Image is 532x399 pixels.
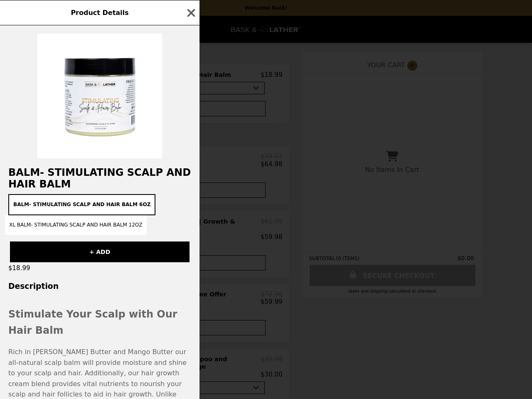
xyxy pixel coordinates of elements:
button: BALM- Stimulating Scalp and Hair Balm 6oz [8,194,155,215]
span: Product Details [71,9,128,17]
strong: Stimulate Your Scalp with Our Hair Balm [8,308,177,336]
button: XL BALM- Stimulating Scalp and Hair Balm 12oz [5,215,147,235]
img: BALM- Stimulating Scalp and Hair Balm 6oz [37,34,162,158]
button: + ADD [10,241,190,262]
